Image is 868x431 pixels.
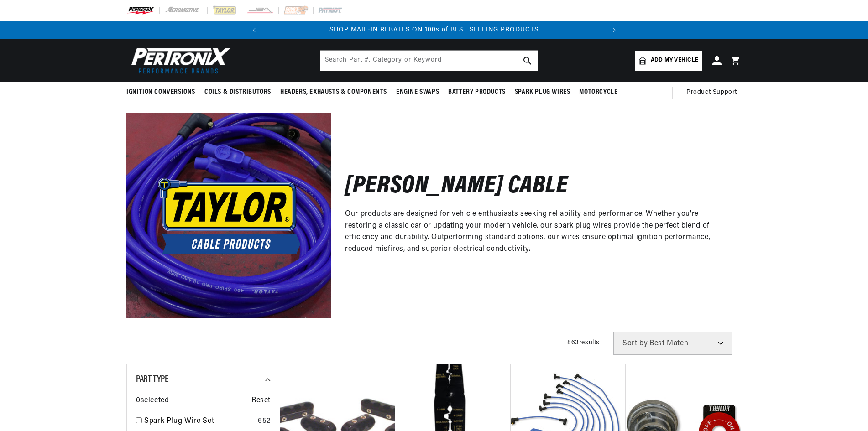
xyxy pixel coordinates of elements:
[605,21,623,39] button: Translation missing: en.sections.announcements.next_announcement
[575,82,622,103] summary: Motorcycle
[126,45,231,76] img: Pertronix
[200,82,276,103] summary: Coils & Distributors
[392,82,444,103] summary: Engine Swaps
[651,56,698,65] span: Add my vehicle
[329,26,539,33] a: SHOP MAIL-IN REBATES ON 100s of BEST SELLING PRODUCTS
[510,82,575,103] summary: Spark Plug Wires
[345,176,568,197] h2: [PERSON_NAME] Cable
[622,340,648,347] span: Sort by
[126,88,195,97] span: Ignition Conversions
[263,25,605,35] div: Announcement
[136,395,169,407] span: 0 selected
[251,395,271,407] span: Reset
[444,82,510,103] summary: Battery Products
[613,332,732,355] select: Sort by
[686,82,742,104] summary: Product Support
[144,415,254,427] a: Spark Plug Wire Set
[245,21,263,39] button: Translation missing: en.sections.announcements.previous_announcement
[258,415,271,427] div: 652
[276,82,392,103] summary: Headers, Exhausts & Components
[579,88,617,97] span: Motorcycle
[396,88,439,97] span: Engine Swaps
[686,88,737,98] span: Product Support
[567,339,600,346] span: 863 results
[263,25,605,35] div: 1 of 2
[126,113,331,318] img: Taylor Cable
[126,82,200,103] summary: Ignition Conversions
[345,208,728,255] p: Our products are designed for vehicle enthusiasts seeking reliability and performance. Whether yo...
[204,88,271,97] span: Coils & Distributors
[320,51,538,71] input: Search Part #, Category or Keyword
[635,51,702,71] a: Add my vehicle
[448,88,506,97] span: Battery Products
[136,375,168,384] span: Part Type
[280,88,387,97] span: Headers, Exhausts & Components
[518,51,538,71] button: search button
[515,88,570,97] span: Spark Plug Wires
[104,21,764,39] slideshow-component: Translation missing: en.sections.announcements.announcement_bar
